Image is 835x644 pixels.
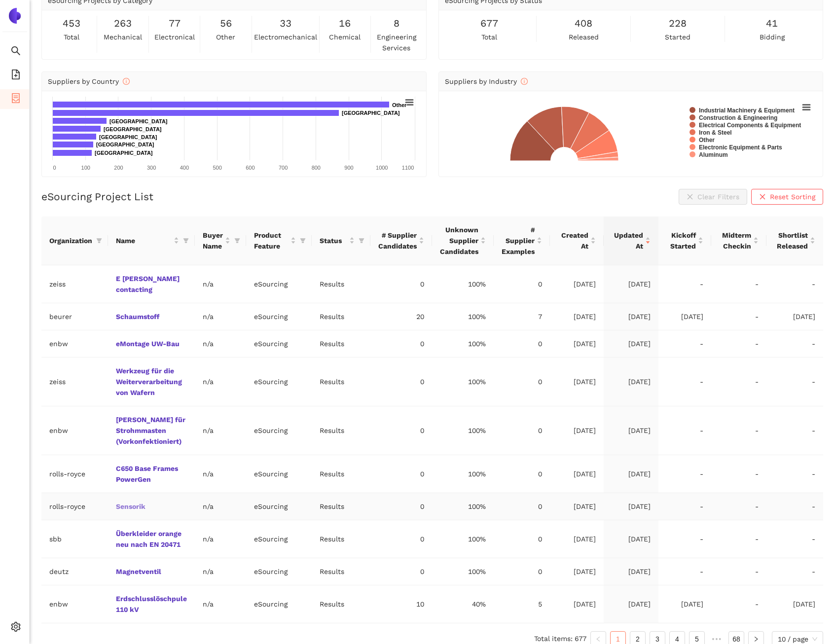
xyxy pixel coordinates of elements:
[312,165,321,171] text: 800
[604,358,659,406] td: [DATE]
[558,230,588,251] span: Created At
[359,238,364,244] span: filter
[699,144,782,151] text: Electronic Equipment & Parts
[432,493,494,520] td: 100%
[494,406,550,455] td: 0
[195,493,246,520] td: n/a
[550,493,604,520] td: [DATE]
[440,224,478,257] span: Unknown Supplier Candidates
[104,126,162,132] text: [GEOGRAPHIC_DATA]
[604,493,659,520] td: [DATE]
[195,585,246,623] td: n/a
[604,585,659,623] td: [DATE]
[41,406,108,455] td: enbw
[699,151,728,158] text: Aluminum
[770,191,815,202] span: Reset Sorting
[234,238,240,244] span: filter
[494,358,550,406] td: 0
[246,265,312,303] td: eSourcing
[195,216,246,265] th: this column's title is Buyer Name,this column is sortable
[246,558,312,585] td: eSourcing
[494,493,550,520] td: 0
[370,493,432,520] td: 0
[104,32,142,42] span: mechanical
[320,235,347,246] span: Status
[370,265,432,303] td: 0
[41,493,108,520] td: rolls-royce
[766,303,823,330] td: [DATE]
[432,585,494,623] td: 40%
[370,455,432,493] td: 0
[595,636,601,642] span: left
[658,303,711,330] td: [DATE]
[392,102,407,108] text: Other
[699,107,795,114] text: Industrial Machinery & Equipment
[95,150,153,156] text: [GEOGRAPHIC_DATA]
[550,455,604,493] td: [DATE]
[766,406,823,455] td: -
[753,636,759,642] span: right
[312,358,370,406] td: Results
[41,330,108,358] td: enbw
[481,32,497,42] span: total
[11,66,21,86] span: file-add
[312,520,370,558] td: Results
[312,330,370,358] td: Results
[246,358,312,406] td: eSourcing
[96,238,102,244] span: filter
[604,265,659,303] td: [DATE]
[711,265,766,303] td: -
[357,233,366,248] span: filter
[766,216,823,265] th: this column's title is Shortlist Released,this column is sortable
[41,520,108,558] td: sbb
[766,558,823,585] td: -
[254,230,289,251] span: Product Feature
[109,118,168,124] text: [GEOGRAPHIC_DATA]
[195,406,246,455] td: n/a
[49,235,92,246] span: Organization
[246,330,312,358] td: eSourcing
[11,42,21,62] span: search
[679,189,747,205] button: closeClear Filters
[432,358,494,406] td: 100%
[329,32,361,42] span: chemical
[550,358,604,406] td: [DATE]
[432,216,494,265] th: this column's title is Unknown Supplier Candidates,this column is sortable
[312,585,370,623] td: Results
[232,228,242,253] span: filter
[604,406,659,455] td: [DATE]
[432,558,494,585] td: 100%
[116,235,172,246] span: Name
[760,32,785,42] span: bidding
[711,216,766,265] th: this column's title is Midterm Checkin,this column is sortable
[279,165,288,171] text: 700
[123,78,130,85] span: info-circle
[41,358,108,406] td: zeiss
[604,330,659,358] td: [DATE]
[312,216,370,265] th: this column's title is Status,this column is sortable
[339,16,351,31] span: 16
[41,189,153,204] h2: eSourcing Project List
[169,16,181,31] span: 77
[711,585,766,623] td: -
[376,165,388,171] text: 1000
[432,455,494,493] td: 100%
[370,303,432,330] td: 20
[254,32,317,42] span: electromechanical
[432,265,494,303] td: 100%
[494,330,550,358] td: 0
[711,406,766,455] td: -
[181,233,191,248] span: filter
[246,406,312,455] td: eSourcing
[575,16,592,31] span: 408
[312,493,370,520] td: Results
[81,165,90,171] text: 100
[370,520,432,558] td: 0
[213,165,221,171] text: 500
[53,165,56,171] text: 0
[550,585,604,623] td: [DATE]
[550,406,604,455] td: [DATE]
[41,558,108,585] td: deutz
[99,134,157,140] text: [GEOGRAPHIC_DATA]
[766,358,823,406] td: -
